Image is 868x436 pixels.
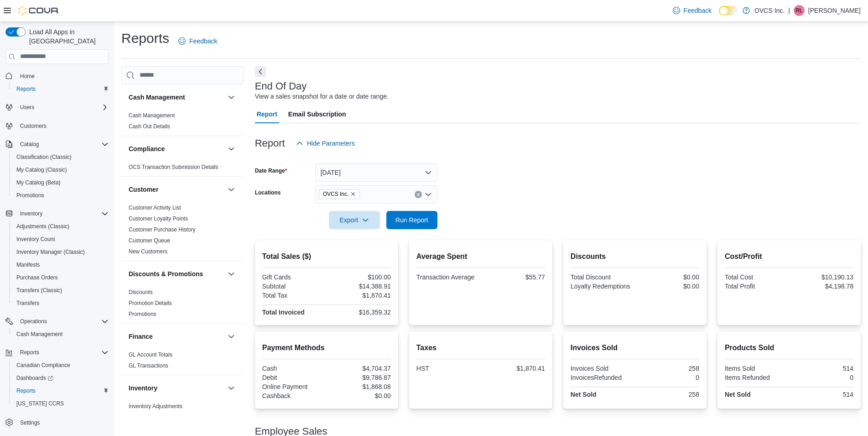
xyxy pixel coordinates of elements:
[16,274,58,281] span: Purchase Orders
[20,73,35,80] span: Home
[20,419,40,426] span: Settings
[129,123,170,130] a: Cash Out Details
[637,374,699,381] div: 0
[16,208,109,219] span: Inventory
[129,383,224,393] button: Inventory
[129,144,224,153] button: Compliance
[719,6,738,16] input: Dark Mode
[684,6,712,15] span: Feedback
[16,121,50,131] a: Customers
[121,110,244,136] div: Cash Management
[725,251,853,262] h2: Cost/Profit
[226,383,237,394] button: Inventory
[791,283,853,290] div: $4,198.78
[16,287,62,294] span: Transfers (Classic)
[13,272,109,283] span: Purchase Orders
[16,347,109,358] span: Reports
[13,177,64,188] a: My Catalog (Beta)
[129,362,168,369] a: GL Transactions
[328,383,391,390] div: $1,868.08
[386,211,437,229] button: Run Report
[483,365,545,372] div: $1,870.41
[16,208,46,219] button: Inventory
[13,373,57,383] a: Dashboards
[9,372,112,384] a: Dashboards
[2,101,112,114] button: Users
[20,318,47,325] span: Operations
[9,271,112,284] button: Purchase Orders
[129,112,175,119] a: Cash Management
[129,163,218,171] span: OCS Transaction Submission Details
[16,362,70,369] span: Canadian Compliance
[725,391,751,398] strong: Net Sold
[9,176,112,189] button: My Catalog (Beta)
[121,202,244,261] div: Customer
[571,374,633,381] div: InvoicesRefunded
[129,289,153,295] a: Discounts
[2,138,112,151] button: Catalog
[129,289,153,296] span: Discounts
[255,81,307,92] h3: End Of Day
[425,191,432,198] button: Open list of options
[9,151,112,163] button: Classification (Classic)
[791,273,853,281] div: $10,190.13
[262,283,325,290] div: Subtotal
[129,205,181,211] a: Customer Activity List
[416,273,479,281] div: Transaction Average
[129,123,170,130] span: Cash Out Details
[16,316,109,327] span: Operations
[262,292,325,299] div: Total Tax
[416,342,545,353] h2: Taxes
[20,104,34,111] span: Users
[9,359,112,372] button: Canadian Compliance
[129,185,158,194] h3: Customer
[416,251,545,262] h2: Average Spent
[129,299,172,307] span: Promotion Details
[725,273,787,281] div: Total Cost
[307,139,355,148] span: Hide Parameters
[13,84,39,95] a: Reports
[16,316,51,327] button: Operations
[262,251,391,262] h2: Total Sales ($)
[129,226,196,233] span: Customer Purchase History
[255,66,266,77] button: Next
[13,221,109,232] span: Adjustments (Classic)
[329,211,380,229] button: Export
[13,385,39,396] a: Reports
[18,6,59,15] img: Cova
[16,236,55,243] span: Inventory Count
[13,385,109,396] span: Reports
[226,268,237,279] button: Discounts & Promotions
[571,273,633,281] div: Total Discount
[16,139,109,150] span: Catalog
[20,141,39,148] span: Catalog
[9,328,112,341] button: Cash Management
[13,298,109,309] span: Transfers
[129,93,224,102] button: Cash Management
[26,27,109,46] span: Load All Apps in [GEOGRAPHIC_DATA]
[13,398,68,409] a: [US_STATE] CCRS
[16,261,40,268] span: Manifests
[226,92,237,103] button: Cash Management
[121,349,244,375] div: Finance
[13,398,109,409] span: Washington CCRS
[13,329,109,340] span: Cash Management
[129,237,170,244] span: Customer Queue
[129,362,168,369] span: GL Transactions
[226,331,237,342] button: Finance
[725,283,787,290] div: Total Profit
[9,384,112,397] button: Reports
[13,373,109,383] span: Dashboards
[255,92,389,101] div: View a sales snapshot for a date or date range.
[13,298,43,309] a: Transfers
[416,365,479,372] div: HST
[328,374,391,381] div: $9,786.87
[571,283,633,290] div: Loyalty Redemptions
[20,349,39,356] span: Reports
[13,285,66,296] a: Transfers (Classic)
[13,259,43,270] a: Manifests
[288,105,346,123] span: Email Subscription
[9,246,112,258] button: Inventory Manager (Classic)
[395,215,428,225] span: Run Report
[13,329,66,340] a: Cash Management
